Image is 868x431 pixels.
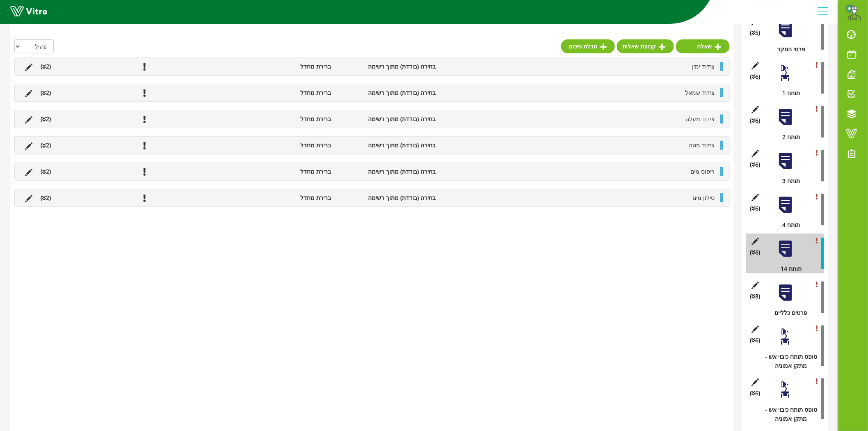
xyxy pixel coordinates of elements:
img: 897bc536-eca2-4555-8113-f4e94471148c.png [845,4,862,21]
a: שאלה [676,39,730,53]
li: (2 ) [37,167,55,176]
span: (5 ) [750,28,761,37]
span: (6 ) [750,160,761,169]
li: בחירה (בודדת) מתוך רשימה [335,115,440,124]
span: (8 ) [750,292,761,301]
div: טופס תותח כיבוי אש - מתקן אמוניה [752,405,824,423]
span: (6 ) [750,204,761,213]
a: טבלת סיכום [561,39,615,53]
li: ברירת מחדל [231,193,335,202]
div: פרטי הסקר [752,45,824,54]
div: תותח 1 [752,89,824,98]
span: צידוד מטה [689,141,715,149]
li: ברירת מחדל [231,62,335,71]
span: (6 ) [750,72,761,81]
span: (6 ) [750,116,761,125]
li: (2 ) [37,88,55,97]
li: ברירת מחדל [231,141,335,150]
span: צידוד מעלה [686,115,715,123]
li: בחירה (בודדת) מתוך רשימה [335,193,440,202]
span: (6 ) [750,336,761,345]
li: ברירת מחדל [231,115,335,124]
li: (2 ) [37,141,55,150]
span: (6 ) [750,389,761,398]
span: סילון מים [693,194,715,202]
span: (6 ) [750,248,761,257]
li: בחירה (בודדת) מתוך רשימה [335,62,440,71]
li: בחירה (בודדת) מתוך רשימה [335,141,440,150]
div: תותח 14 [752,264,824,273]
div: פרטים כלליים [752,308,824,317]
div: תותח 3 [752,177,824,186]
span: צידוד ימין [692,62,715,70]
li: בחירה (בודדת) מתוך רשימה [335,167,440,176]
li: (2 ) [37,193,55,202]
li: (2 ) [37,62,55,71]
div: תותח 4 [752,220,824,229]
a: קבוצת שאלות [617,39,674,53]
span: צידוד שמאל [685,89,715,96]
span: ריסוס מים [691,167,715,175]
li: ברירת מחדל [231,167,335,176]
div: תותח 2 [752,133,824,142]
li: (2 ) [37,115,55,124]
li: בחירה (בודדת) מתוך רשימה [335,88,440,97]
div: טופס תותח כיבוי אש - מתקן אמוניה [752,352,824,370]
li: ברירת מחדל [231,88,335,97]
